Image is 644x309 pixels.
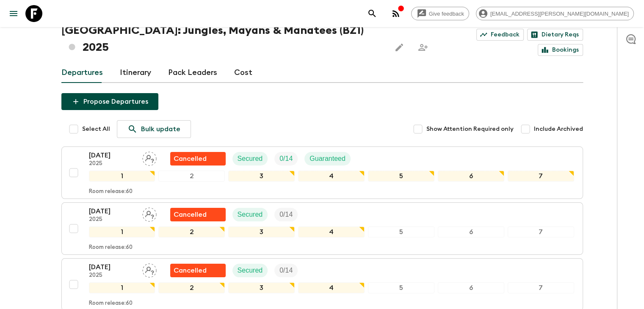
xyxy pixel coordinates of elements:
[234,63,252,83] a: Cost
[238,154,263,164] p: Secured
[61,22,384,56] h1: [GEOGRAPHIC_DATA]: Jungles, Mayans & Manatees (BZ1) 2025
[89,300,133,307] p: Room release: 60
[120,63,151,83] a: Itinerary
[232,152,268,166] div: Secured
[61,146,583,199] button: [DATE]2025Assign pack leaderFlash Pack cancellationSecuredTrip FillGuaranteed1234567Room release:60
[5,5,22,22] button: menu
[527,29,583,41] a: Dietary Reqs
[89,188,133,195] p: Room release: 60
[238,210,263,220] p: Secured
[117,120,191,138] a: Bulk update
[279,265,293,276] p: 0 / 14
[142,266,157,273] span: Assign pack leader
[298,282,365,293] div: 4
[368,171,434,182] div: 5
[170,208,226,221] div: Flash Pack cancellation
[298,171,365,182] div: 4
[368,282,434,293] div: 5
[228,282,295,293] div: 3
[170,264,226,277] div: Flash Pack cancellation
[486,11,633,17] span: [EMAIL_ADDRESS][PERSON_NAME][DOMAIN_NAME]
[279,154,293,164] p: 0 / 14
[238,265,263,276] p: Secured
[310,154,345,164] p: Guaranteed
[228,171,295,182] div: 3
[476,7,634,20] div: [EMAIL_ADDRESS][PERSON_NAME][DOMAIN_NAME]
[89,282,155,293] div: 1
[232,264,268,277] div: Secured
[141,124,180,134] p: Bulk update
[415,39,431,56] span: Share this itinerary
[61,202,583,255] button: [DATE]2025Assign pack leaderFlash Pack cancellationSecuredTrip Fill1234567Room release:60
[232,208,268,221] div: Secured
[89,244,133,251] p: Room release: 60
[508,226,574,237] div: 7
[364,5,381,22] button: search adventures
[298,226,365,237] div: 4
[438,171,504,182] div: 6
[61,63,103,83] a: Departures
[158,171,225,182] div: 2
[274,208,298,221] div: Trip Fill
[168,63,217,83] a: Pack Leaders
[61,93,158,110] button: Propose Departures
[228,226,295,237] div: 3
[476,29,524,41] a: Feedback
[508,282,574,293] div: 7
[174,154,207,164] p: Cancelled
[170,152,226,166] div: Flash Pack cancellation
[438,226,504,237] div: 6
[82,125,110,133] span: Select All
[89,272,135,279] p: 2025
[89,150,135,160] p: [DATE]
[279,210,293,220] p: 0 / 14
[158,226,225,237] div: 2
[89,206,135,216] p: [DATE]
[411,7,469,20] a: Give feedback
[534,125,583,133] span: Include Archived
[424,11,469,17] span: Give feedback
[89,171,155,182] div: 1
[538,44,583,56] a: Bookings
[274,264,298,277] div: Trip Fill
[174,210,207,220] p: Cancelled
[89,216,135,223] p: 2025
[89,160,135,167] p: 2025
[438,282,504,293] div: 6
[391,39,408,56] button: Edit this itinerary
[158,282,225,293] div: 2
[89,262,135,272] p: [DATE]
[89,226,155,237] div: 1
[142,210,157,217] span: Assign pack leader
[274,152,298,166] div: Trip Fill
[508,171,574,182] div: 7
[142,154,157,161] span: Assign pack leader
[426,125,514,133] span: Show Attention Required only
[368,226,434,237] div: 5
[174,265,207,276] p: Cancelled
